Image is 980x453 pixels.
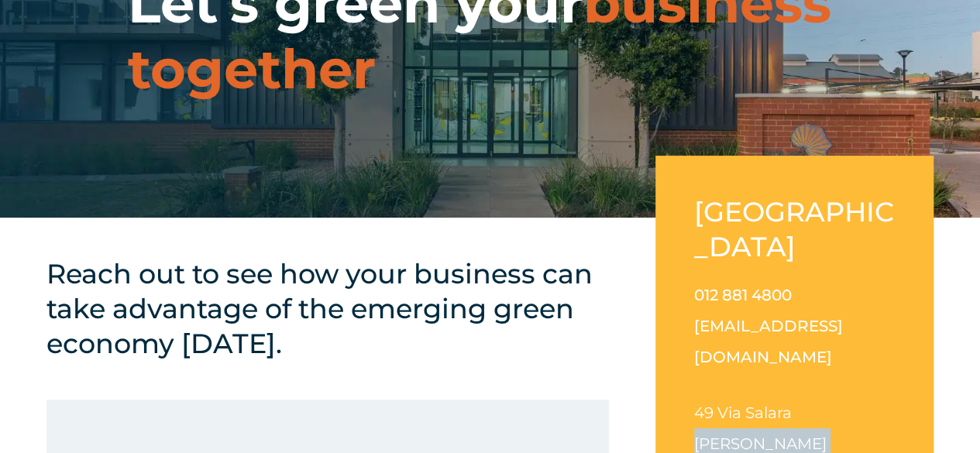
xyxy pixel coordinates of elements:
[694,317,843,366] a: [EMAIL_ADDRESS][DOMAIN_NAME]
[694,403,792,422] span: 49 Via Salara
[694,286,792,304] a: 012 881 4800
[46,256,609,361] h4: Reach out to see how your business can take advantage of the emerging green economy [DATE].
[694,194,895,264] h2: [GEOGRAPHIC_DATA]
